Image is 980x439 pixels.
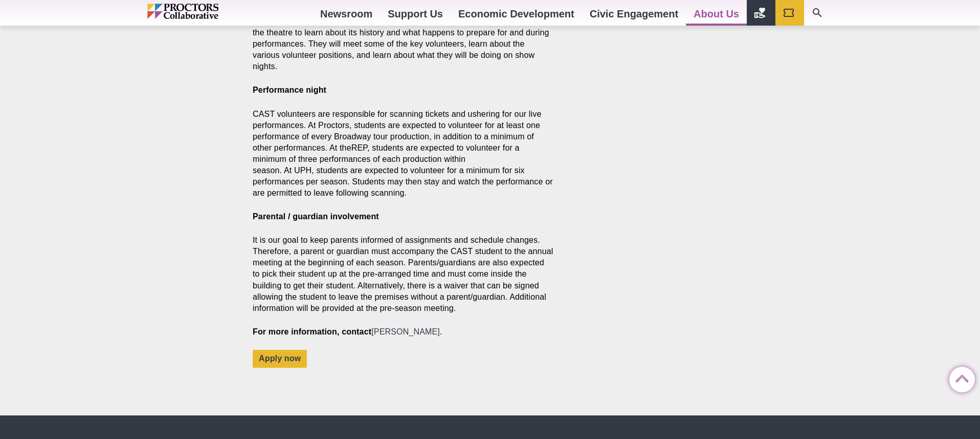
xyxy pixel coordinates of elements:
a: [PERSON_NAME] [371,327,440,336]
img: Proctors logo [147,4,262,19]
p: . [253,326,553,338]
a: Apply now [253,350,307,368]
p: It is our goal to keep parents informed of assignments and schedule changes. Therefore, a parent ... [253,235,553,314]
p: CAST volunteers are responsible for scanning tickets and ushering for our live performances. At P... [253,109,553,199]
strong: Performance night [253,86,326,94]
strong: Parental / guardian involvement [253,212,379,221]
a: Back to Top [949,367,970,388]
strong: For more information, contact [253,327,371,336]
